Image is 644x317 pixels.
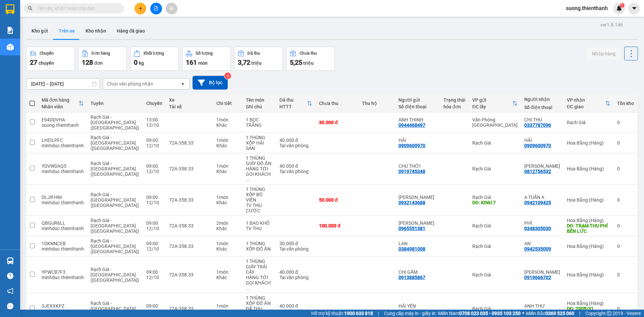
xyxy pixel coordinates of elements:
strong: 0708 023 035 - 0935 103 250 [459,311,521,316]
img: logo-vxr [6,4,14,14]
div: 0348305030 [524,226,551,231]
div: 72A-358.33 [169,272,210,277]
span: Rạch Giá - [GEOGRAPHIC_DATA] ([GEOGRAPHIC_DATA]) [91,114,139,130]
span: 1 [621,3,623,8]
span: triệu [251,60,262,66]
span: | [378,310,379,317]
div: Tuyến [91,101,140,106]
div: 1 món [216,195,239,200]
span: đơn [94,60,103,66]
div: A TUẤN A [524,195,560,200]
div: 1 món [216,163,239,169]
div: 12/10 [146,169,162,174]
div: 40.000 đ [279,163,312,169]
div: TV THU [246,226,273,231]
span: Rạch Giá - [GEOGRAPHIC_DATA] ([GEOGRAPHIC_DATA]) [91,238,139,254]
span: triệu [303,60,314,66]
div: 09:00 [146,220,162,226]
div: Số điện thoại [398,104,437,109]
button: Nhập hàng [587,48,621,60]
div: Văn Phòng [GEOGRAPHIC_DATA] [472,117,518,128]
div: Tên món [246,97,273,103]
span: Miền Nam [438,310,521,317]
button: Chuyến27chuyến [26,47,75,71]
span: món [198,60,208,66]
div: minhduc.thienthanh [42,275,84,280]
div: 13:00 [146,117,162,122]
sup: 2 [224,72,231,79]
div: DĐ: 290B/31 DƯƠNG BÁ TRẠC PHƯỜNG 1 QUẬN 8 [567,306,610,317]
span: ... [246,285,250,291]
div: 0 [617,140,634,146]
div: Khác [216,309,239,314]
button: plus [135,3,146,14]
div: PHỈ [524,220,560,226]
button: Bộ lọc [193,76,228,90]
div: Hoa Bằng (Hàng) [567,166,610,171]
span: Rạch Giá - [GEOGRAPHIC_DATA] ([GEOGRAPHIC_DATA]) [91,192,139,208]
div: 3JEXXKPZ [42,303,84,309]
button: Chưa thu5,25 triệu [286,47,335,71]
div: 2 món [216,220,239,226]
div: 1 món [216,117,239,122]
span: 0 [134,58,138,66]
button: aim [166,3,177,14]
div: hóa đơn [443,104,466,109]
span: caret-down [631,5,637,11]
div: 0909600970 [524,143,551,148]
span: kg [139,60,144,66]
span: Cung cấp máy in - giấy in: [384,310,436,317]
div: 72A-358.33 [169,197,210,203]
div: VP nhận [567,97,605,103]
div: Rạch Giá [472,166,518,171]
img: solution-icon [7,27,14,34]
div: E94DDVHA [42,117,84,122]
span: copyright [607,311,611,316]
div: AN [524,241,560,246]
div: 09:00 [146,195,162,200]
span: Rạch Giá - [GEOGRAPHIC_DATA] ([GEOGRAPHIC_DATA]) [91,267,139,283]
div: Hoa Bằng (Hàng) [567,301,610,306]
span: 161 [186,58,197,66]
div: Rạch Giá [472,306,518,311]
div: 1 món [216,138,239,143]
span: Rạch Giá - [GEOGRAPHIC_DATA] ([GEOGRAPHIC_DATA]) [91,301,139,317]
div: 1 THÙNG XỐP BÒ VIÊN [246,187,273,203]
div: QBGUR6LL [42,220,84,226]
div: 40.000 đ [279,138,312,143]
span: question-circle [7,273,13,279]
div: Khác [216,246,239,252]
div: Chuyến [40,51,54,56]
div: Chọn văn phòng nhận [107,81,153,87]
div: 100.000 đ [319,223,355,228]
button: Đơn hàng128đơn [78,47,127,71]
div: ANH THỊNH [398,117,437,122]
div: 0 [617,223,634,228]
div: YPWCB7F3 [42,269,84,275]
div: Ghi chú [246,104,273,109]
div: 12/10 [146,309,162,314]
span: ⚪️ [522,312,524,315]
div: HÀNG TỚI GỌI KHÁCH GẤP [246,275,273,291]
div: LHEILPFC [42,138,84,143]
div: 0372720999 [398,309,425,314]
span: chuyến [39,60,54,66]
button: Kho gửi [26,23,53,39]
div: 12/10 [146,200,162,205]
div: Khác [216,200,239,205]
div: 1 THÙNG XỐP ĐỒ ĂN [246,295,273,306]
div: Hoa Bằng (Hàng) [567,140,610,146]
div: CHÚ THỜI [398,163,437,169]
div: HTTT [279,104,307,109]
span: Hỗ trợ kỹ thuật: [311,310,373,317]
div: 72A-358.33 [169,306,210,311]
div: Người nhận [524,97,560,102]
div: 1 BỌC TRẮNG [246,117,273,128]
span: notification [7,288,13,294]
div: 0337787096 [524,122,551,128]
div: 0384981008 [398,246,425,252]
span: Rạch Giá - [GEOGRAPHIC_DATA] ([GEOGRAPHIC_DATA]) [91,135,139,151]
div: 12/10 [146,122,162,128]
div: Đơn hàng [92,51,110,56]
input: Select a date range. [26,78,100,89]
